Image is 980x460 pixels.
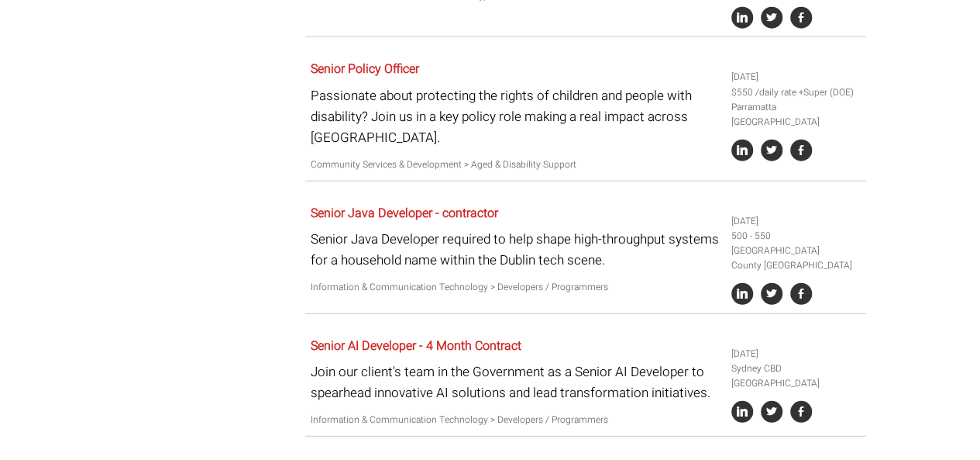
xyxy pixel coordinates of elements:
[311,157,720,172] p: Community Services & Development > Aged & Disability Support
[311,361,720,403] p: Join our client's team in the Government as a Senior AI Developer to spearhead innovative AI solu...
[311,413,720,427] p: Information & Communication Technology > Developers / Programmers
[731,85,860,100] li: $550 /daily rate +Super (DOE)
[311,337,521,355] a: Senior AI Developer - 4 Month Contract
[731,214,860,229] li: [DATE]
[731,70,860,85] li: [DATE]
[731,347,860,361] li: [DATE]
[311,60,419,78] a: Senior Policy Officer
[311,280,720,295] p: Information & Communication Technology > Developers / Programmers
[311,204,498,223] a: Senior Java Developer - contractor
[731,244,860,273] li: [GEOGRAPHIC_DATA] County [GEOGRAPHIC_DATA]
[731,100,860,130] li: Parramatta [GEOGRAPHIC_DATA]
[731,361,860,391] li: Sydney CBD [GEOGRAPHIC_DATA]
[731,229,860,244] li: 500 - 550
[311,229,720,271] p: Senior Java Developer required to help shape high-throughput systems for a household name within ...
[311,85,720,149] p: Passionate about protecting the rights of children and people with disability? Join us in a key p...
